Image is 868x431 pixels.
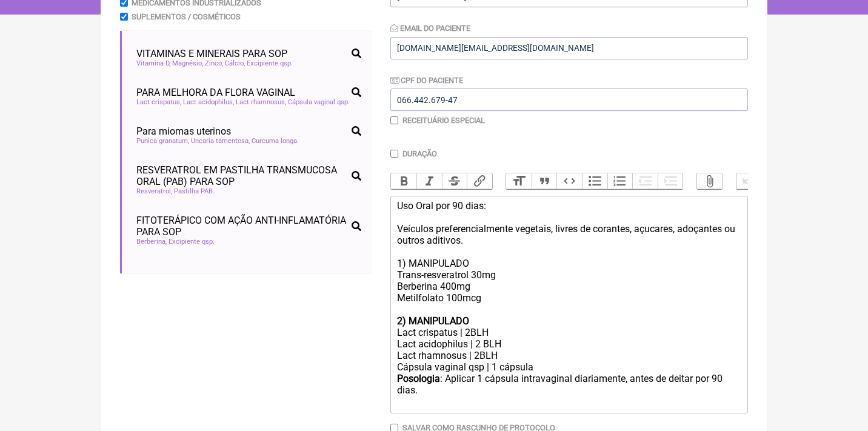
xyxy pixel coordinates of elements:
button: Bold [391,173,416,189]
span: PARA MELHORA DA FLORA VAGINAL [136,87,295,98]
label: Receituário Especial [402,116,485,125]
div: Cápsula vaginal qsp | 1 cápsula [397,361,741,373]
button: Italic [416,173,442,189]
button: Code [556,173,582,189]
span: Para miomas uterinos [136,125,231,137]
button: Decrease Level [632,173,658,189]
div: Lact acidophilus | 2 BLH [397,338,741,350]
span: Cápsula vaginal qsp [288,98,350,106]
span: Lact acidophilus [183,98,234,106]
span: Excipiente qsp [247,59,293,67]
label: Duração [402,149,437,158]
button: Undo [736,173,762,189]
label: Suplementos / Cosméticos [132,12,241,21]
strong: Posologia [397,373,440,384]
span: Pastilha PAB [174,187,215,195]
span: VITAMINAS E MINERAIS PARA SOP [136,48,287,59]
span: Lact rhamnosus [236,98,286,106]
button: Strikethrough [442,173,467,189]
button: Numbers [607,173,633,189]
div: Lact rhamnosus | 2BLH [397,350,741,361]
label: Email do Paciente [390,24,470,33]
div: Lact crispatus | 2BLH [397,327,741,338]
span: FITOTERÁPICO COM AÇÃO ANTI-INFLAMATÓRIA PARA SOP [136,215,347,238]
span: Cálcio [225,59,245,67]
button: Heading [506,173,532,189]
button: Attach Files [697,173,723,189]
div: : Aplicar 1 cápsula intravaginal diariamente, antes de deitar por 90 dias. ㅤ [397,373,741,409]
span: Uncaria tamentosa [191,137,250,145]
span: Punica granatum [136,137,189,145]
span: Excipiente qsp [169,238,215,246]
div: Uso Oral por 90 dias: Veículos preferencialmente vegetais, livres de corantes, açucares, adoçante... [397,200,741,315]
span: Berberina [136,238,167,246]
strong: 2) MANIPULADO [397,315,469,327]
span: Curcuma longa [252,137,299,145]
label: CPF do Paciente [390,76,463,85]
button: Quote [532,173,557,189]
span: Resveratrol [136,187,172,195]
button: Increase Level [658,173,683,189]
span: Zinco [205,59,223,67]
button: Bullets [582,173,607,189]
button: Link [467,173,492,189]
span: Vitamina D [136,59,170,67]
span: RESVERATROL EM PASTILHA TRANSMUCOSA ORAL (PAB) PARA SOP [136,164,347,187]
span: Lact crispatus [136,98,181,106]
span: Magnésio [172,59,203,67]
